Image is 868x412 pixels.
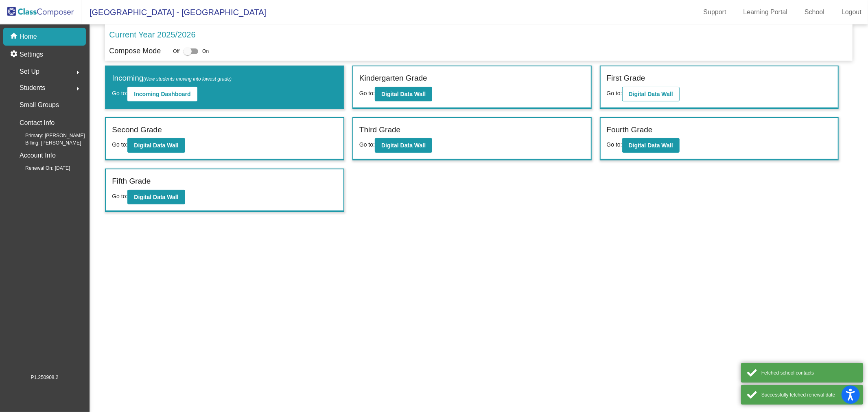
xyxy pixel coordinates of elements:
button: Incoming Dashboard [127,87,197,101]
button: Digital Data Wall [622,138,680,153]
p: Compose Mode [109,46,161,57]
span: Off [173,48,179,55]
div: Fetched school contacts [761,369,857,377]
span: Go to: [607,141,622,148]
span: Go to: [112,193,127,199]
b: Digital Data Wall [629,142,673,149]
span: Go to: [359,90,375,96]
span: Students [20,82,45,94]
p: Current Year 2025/2026 [109,28,195,41]
b: Digital Data Wall [134,142,178,149]
b: Digital Data Wall [381,91,426,97]
span: Set Up [20,66,39,77]
span: Billing: [PERSON_NAME] [12,139,81,147]
span: Go to: [112,90,127,96]
button: Digital Data Wall [127,138,185,153]
b: Digital Data Wall [629,91,673,97]
b: Digital Data Wall [134,194,178,200]
b: Incoming Dashboard [134,91,190,97]
a: School [798,6,831,19]
mat-icon: arrow_right [73,68,83,77]
label: Second Grade [112,124,162,136]
label: Kindergarten Grade [359,72,427,84]
button: Digital Data Wall [375,87,432,101]
p: Small Groups [20,99,59,111]
b: Digital Data Wall [381,142,426,149]
p: Account Info [20,150,56,161]
a: Learning Portal [737,6,794,19]
label: Incoming [112,72,232,84]
button: Digital Data Wall [622,87,680,101]
mat-icon: settings [10,50,20,59]
mat-icon: arrow_right [73,84,83,94]
label: Fifth Grade [112,175,151,187]
div: Successfully fetched renewal date [761,391,857,399]
span: Renewal On: [DATE] [12,164,70,172]
span: Go to: [112,141,127,148]
button: Digital Data Wall [127,190,185,204]
p: Home [20,32,37,42]
a: Logout [835,6,868,19]
span: On [202,48,209,55]
mat-icon: home [10,32,20,42]
label: Fourth Grade [607,124,653,136]
label: Third Grade [359,124,400,136]
label: First Grade [607,72,645,84]
a: Support [697,6,733,19]
p: Settings [20,50,43,59]
span: [GEOGRAPHIC_DATA] - [GEOGRAPHIC_DATA] [81,6,266,19]
span: Go to: [607,90,622,96]
button: Digital Data Wall [375,138,432,153]
span: (New students moving into lowest grade) [143,76,232,82]
span: Go to: [359,141,375,148]
span: Primary: [PERSON_NAME] [12,132,85,139]
p: Contact Info [20,117,55,129]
